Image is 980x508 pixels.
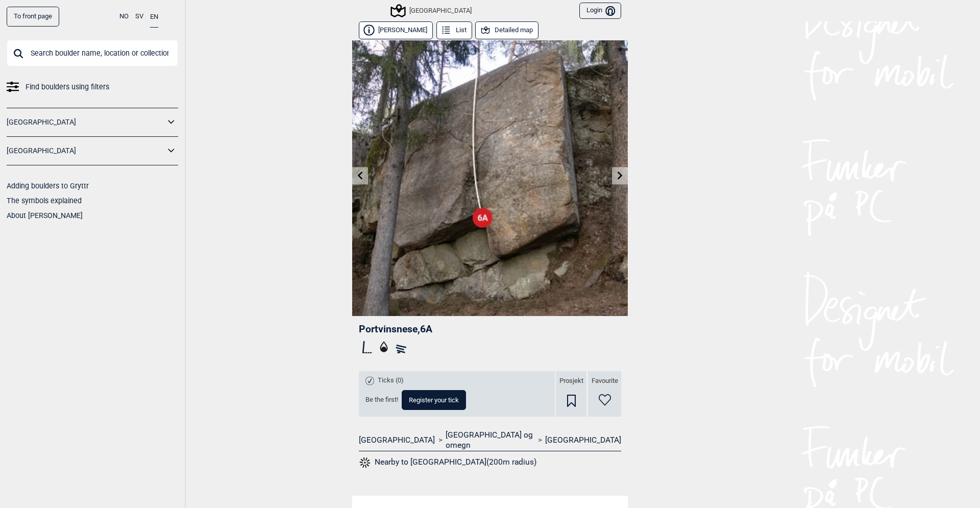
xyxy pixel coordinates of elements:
[352,40,628,316] img: Portvinsnese 210420
[556,371,586,417] div: Prosjekt
[7,197,82,205] a: The symbols explained
[392,5,472,17] div: [GEOGRAPHIC_DATA]
[378,376,404,385] span: Ticks (0)
[475,21,538,39] button: Detailed map
[7,40,178,66] input: Search boulder name, location or collection
[579,3,621,19] button: Login
[7,143,165,158] a: [GEOGRAPHIC_DATA]
[436,21,472,39] button: List
[359,435,435,445] a: [GEOGRAPHIC_DATA]
[150,7,158,28] button: EN
[402,390,466,410] button: Register your tick
[359,21,433,39] button: [PERSON_NAME]
[7,7,59,27] a: To front page
[446,430,534,451] a: [GEOGRAPHIC_DATA] og omegn
[7,115,165,130] a: [GEOGRAPHIC_DATA]
[409,397,459,403] span: Register your tick
[592,377,618,385] span: Favourite
[26,80,109,94] span: Find boulders using filters
[359,323,432,335] span: Portvinsnese , 6A
[135,7,143,27] button: SV
[7,211,83,220] a: About [PERSON_NAME]
[7,80,178,94] a: Find boulders using filters
[7,182,89,190] a: Adding boulders to Gryttr
[359,456,536,469] button: Nearby to [GEOGRAPHIC_DATA](200m radius)
[359,430,621,451] nav: > >
[545,435,621,445] a: [GEOGRAPHIC_DATA]
[365,396,398,404] span: Be the first!
[119,7,129,27] button: NO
